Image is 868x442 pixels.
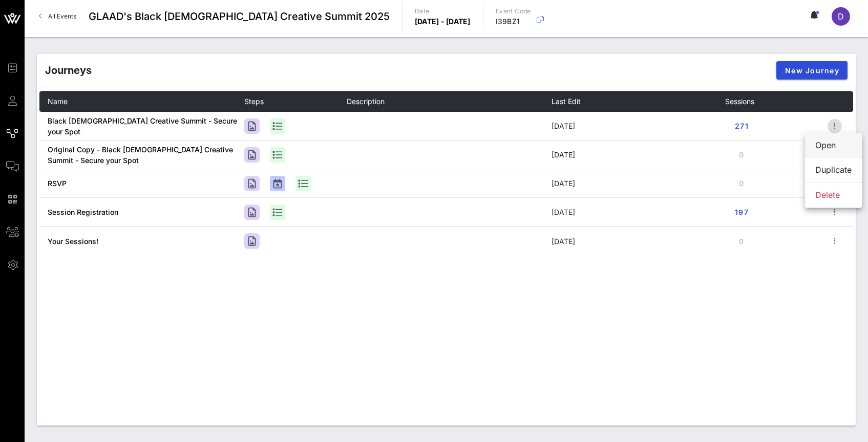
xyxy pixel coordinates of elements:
a: Session Registration [48,208,118,216]
span: [DATE] [552,122,575,130]
span: Name [48,97,68,106]
span: [DATE] [552,179,575,188]
span: New Journey [785,66,839,75]
span: Last Edit [552,97,581,106]
div: D [832,7,850,26]
button: 197 [725,203,758,222]
a: Black [DEMOGRAPHIC_DATA] Creative Summit - Secure your Spot [48,116,237,136]
p: I39BZ1 [496,16,531,27]
th: Name: Not sorted. Activate to sort ascending. [39,91,244,112]
p: [DATE] - [DATE] [415,16,471,27]
button: 271 [725,117,758,135]
span: GLAAD's Black [DEMOGRAPHIC_DATA] Creative Summit 2025 [89,9,390,24]
span: D [838,11,844,22]
button: New Journey [776,61,848,79]
span: Sessions [725,97,754,106]
p: Event Code [496,6,531,16]
span: 197 [733,208,750,216]
a: Original Copy - Black [DEMOGRAPHIC_DATA] Creative Summit - Secure your Spot [48,145,233,165]
th: Last Edit: Not sorted. Activate to sort ascending. [552,91,725,112]
th: Steps [244,91,347,112]
div: Duplicate [815,165,852,175]
a: RSVP [48,179,67,188]
span: Description [347,97,385,106]
span: Steps [244,97,264,106]
div: Delete [815,190,852,200]
a: Your Sessions! [48,237,98,246]
span: [DATE] [552,150,575,159]
div: Open [815,140,852,150]
span: All Events [48,12,76,20]
p: Date [415,6,471,16]
div: Journeys [45,63,92,78]
th: Sessions: Not sorted. Activate to sort ascending. [725,91,828,112]
span: 271 [733,122,750,130]
th: Description: Not sorted. Activate to sort ascending. [347,91,552,112]
a: All Events [33,8,82,25]
span: [DATE] [552,237,575,246]
span: [DATE] [552,208,575,216]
